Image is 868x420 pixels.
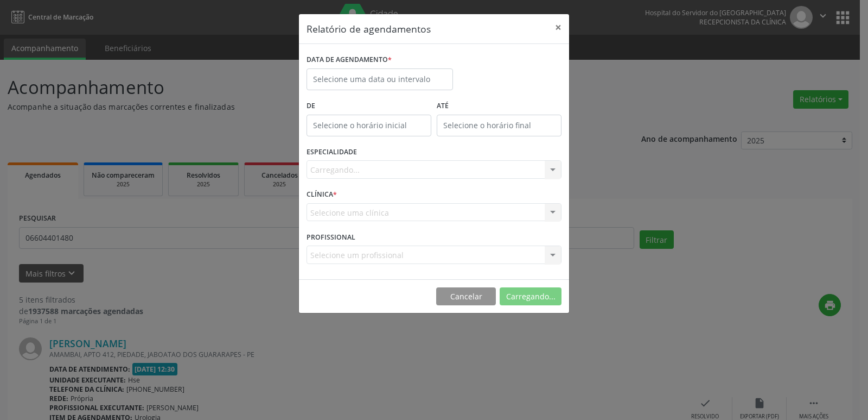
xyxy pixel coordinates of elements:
[436,287,496,306] button: Cancelar
[437,115,561,136] input: Selecione o horário final
[547,14,569,41] button: Close
[307,115,431,136] input: Selecione o horário inicial
[307,22,431,36] h5: Relatório de agendamentos
[307,68,453,90] input: Selecione uma data ou intervalo
[307,186,337,203] label: CLÍNICA
[437,98,561,115] label: ATÉ
[500,287,561,306] button: Carregando...
[307,229,355,246] label: PROFISSIONAL
[307,52,392,68] label: DATA DE AGENDAMENTO
[307,98,431,115] label: De
[307,144,357,161] label: ESPECIALIDADE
